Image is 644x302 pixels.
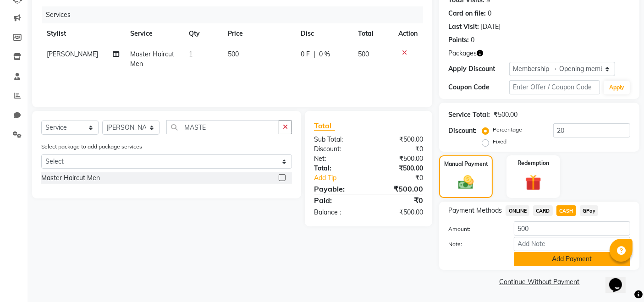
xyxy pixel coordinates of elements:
[448,22,479,32] div: Last Visit:
[307,154,369,164] div: Net:
[604,81,630,94] button: Apply
[369,164,430,173] div: ₹500.00
[130,50,174,68] span: Master Haircut Men
[379,173,430,183] div: ₹0
[393,23,423,44] th: Action
[41,173,100,183] div: Master Haircut Men
[301,49,310,59] span: 0 F
[517,159,549,167] label: Redemption
[441,240,506,248] label: Note:
[448,49,477,58] span: Packages
[47,50,98,58] span: [PERSON_NAME]
[506,205,529,216] span: ONLINE
[307,135,369,144] div: Sub Total:
[605,265,635,293] iframe: chat widget
[514,221,630,236] input: Amount
[307,173,379,183] a: Add Tip
[533,205,553,216] span: CARD
[448,9,486,18] div: Card on file:
[514,252,630,266] button: Add Payment
[307,208,369,217] div: Balance :
[307,183,369,194] div: Payable:
[228,50,239,58] span: 500
[448,64,509,74] div: Apply Discount
[369,154,430,164] div: ₹500.00
[295,23,352,44] th: Disc
[307,144,369,154] div: Discount:
[314,121,335,131] span: Total
[471,35,474,45] div: 0
[189,50,193,58] span: 1
[448,206,502,215] span: Payment Methods
[166,120,279,134] input: Search or Scan
[441,225,506,233] label: Amount:
[369,183,430,194] div: ₹500.00
[41,23,125,44] th: Stylist
[369,208,430,217] div: ₹500.00
[444,160,488,168] label: Manual Payment
[481,22,501,32] div: [DATE]
[319,49,330,59] span: 0 %
[307,195,369,206] div: Paid:
[183,23,222,44] th: Qty
[488,9,491,18] div: 0
[352,23,393,44] th: Total
[369,195,430,206] div: ₹0
[369,135,430,144] div: ₹500.00
[509,80,600,94] input: Enter Offer / Coupon Code
[580,205,599,216] span: GPay
[441,277,638,287] a: Continue Without Payment
[42,6,430,23] div: Services
[125,23,183,44] th: Service
[358,50,369,58] span: 500
[494,110,517,120] div: ₹500.00
[448,110,490,120] div: Service Total:
[453,174,478,192] img: _cash.svg
[448,82,509,92] div: Coupon Code
[520,173,546,193] img: _gift.svg
[514,237,630,251] input: Add Note
[314,49,315,59] span: |
[222,23,295,44] th: Price
[307,164,369,173] div: Total:
[369,144,430,154] div: ₹0
[493,137,506,146] label: Fixed
[41,143,142,151] label: Select package to add package services
[448,126,477,136] div: Discount:
[493,126,522,134] label: Percentage
[448,35,469,45] div: Points:
[556,205,576,216] span: CASH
